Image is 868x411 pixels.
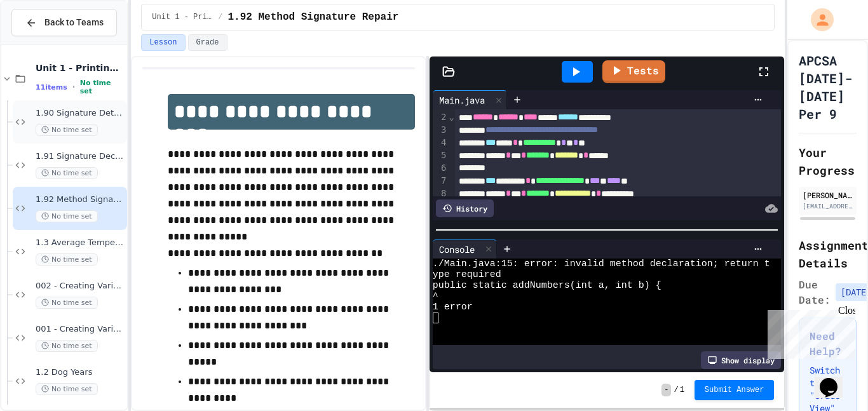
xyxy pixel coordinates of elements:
span: Unit 1 - Printing & Primitive Types [36,62,125,74]
div: 5 [433,149,449,162]
span: No time set [36,253,98,266]
button: Back to Teams [11,9,117,36]
span: Fold line [449,112,455,122]
span: No time set [80,79,125,95]
span: ./Main.java:15: error: invalid method declaration; return t [433,259,770,269]
span: 1.2 Dog Years [36,367,125,378]
button: Lesson [141,34,185,51]
span: No time set [36,383,98,395]
iframe: chat widget [815,360,855,398]
iframe: chat widget [763,305,855,359]
a: Tests [602,60,665,83]
span: / [674,385,678,395]
span: 1.90 Signature Detective Challenge [36,108,125,119]
button: Grade [188,34,227,51]
span: 1.92 Method Signature Repair [36,194,125,205]
button: Submit Answer [695,380,775,400]
span: 1.91 Signature Decoder Challenge [36,151,125,162]
span: 001 - Creating Variables and Printing 1 [36,324,125,335]
span: 1 [680,385,684,395]
span: No time set [36,210,98,222]
div: My Account [797,5,837,34]
span: Back to Teams [44,16,104,29]
span: No time set [36,167,98,179]
div: Chat with us now!Close [5,5,88,81]
span: No time set [36,340,98,352]
div: History [436,199,494,217]
div: Show display [701,351,781,369]
span: Unit 1 - Printing & Primitive Types [152,12,213,22]
span: - [661,384,671,396]
div: Console [433,239,497,259]
div: 4 [433,137,449,149]
span: 1 error [433,302,473,313]
span: Submit Answer [705,385,764,395]
span: 1.3 Average Temperature [36,238,125,248]
div: 7 [433,175,449,187]
div: 8 [433,187,449,200]
div: [PERSON_NAME] [803,189,853,201]
h2: Your Progress [799,144,857,179]
div: 6 [433,162,449,175]
div: 3 [433,124,449,137]
span: No time set [36,297,98,309]
span: 002 - Creating Variables and Printing 2 [36,281,125,292]
span: 1.92 Method Signature Repair [228,10,399,25]
h2: Assignment Details [799,236,857,272]
h1: APCSA [DATE]-[DATE] Per 9 [799,51,857,123]
div: [EMAIL_ADDRESS][DOMAIN_NAME] [803,201,853,211]
span: ype required [433,269,501,280]
div: Console [433,243,481,256]
span: • [72,82,75,92]
div: Main.java [433,90,507,109]
span: public static addNumbers(int a, int b) { [433,280,661,291]
div: Main.java [433,93,491,107]
span: 11 items [36,83,67,91]
div: 2 [433,111,449,124]
span: ^ [433,291,438,302]
span: / [218,12,222,22]
span: Due Date: [799,277,831,307]
span: No time set [36,124,98,136]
